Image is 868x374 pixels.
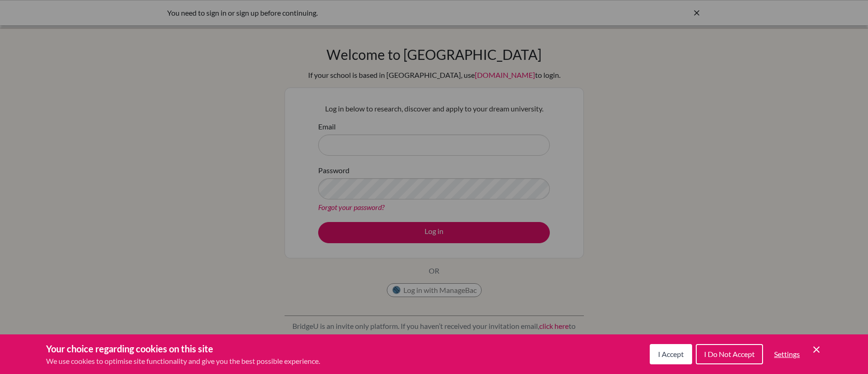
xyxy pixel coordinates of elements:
h3: Your choice regarding cookies on this site [46,342,320,356]
button: Settings [767,345,807,363]
span: Settings [774,350,800,358]
button: I Do Not Accept [696,344,763,364]
p: We use cookies to optimise site functionality and give you the best possible experience. [46,356,320,367]
button: I Accept [650,344,692,364]
span: I Accept [658,350,684,358]
span: I Do Not Accept [704,350,755,358]
button: Save and close [811,344,822,355]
